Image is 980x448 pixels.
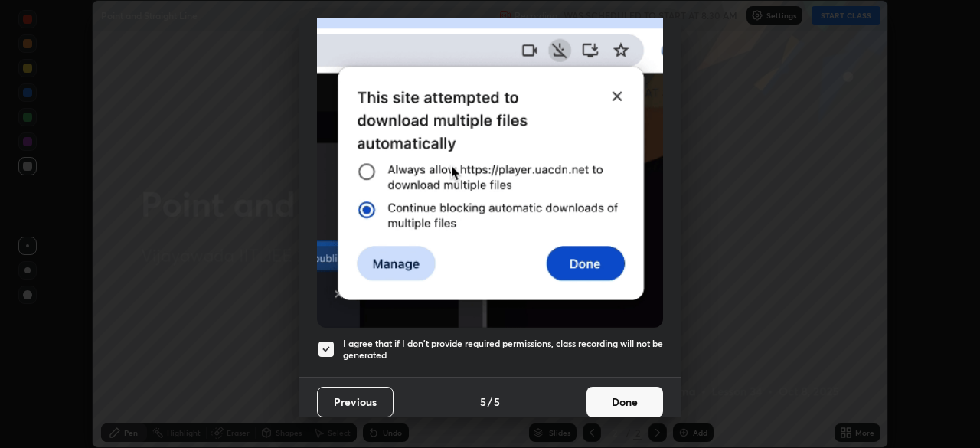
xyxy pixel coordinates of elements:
h4: / [488,394,492,410]
h4: 5 [480,394,486,410]
button: Previous [317,387,394,417]
h5: I agree that if I don't provide required permissions, class recording will not be generated [343,338,663,361]
h4: 5 [494,394,500,410]
button: Done [586,387,663,417]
